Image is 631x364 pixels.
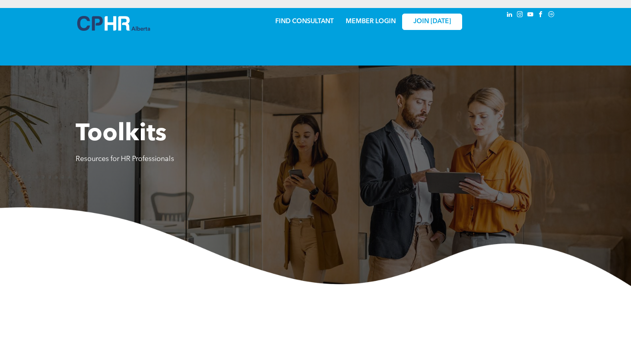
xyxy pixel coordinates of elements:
a: FIND CONSULTANT [275,18,334,25]
img: A blue and white logo for cp alberta [77,16,150,31]
a: Social network [547,10,556,21]
span: Toolkits [76,122,166,146]
span: JOIN [DATE] [413,18,451,26]
a: instagram [516,10,525,21]
a: youtube [526,10,535,21]
a: facebook [537,10,545,21]
span: Resources for HR Professionals [76,155,174,163]
a: MEMBER LOGIN [346,18,396,25]
a: linkedin [505,10,514,21]
a: JOIN [DATE] [402,14,462,30]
